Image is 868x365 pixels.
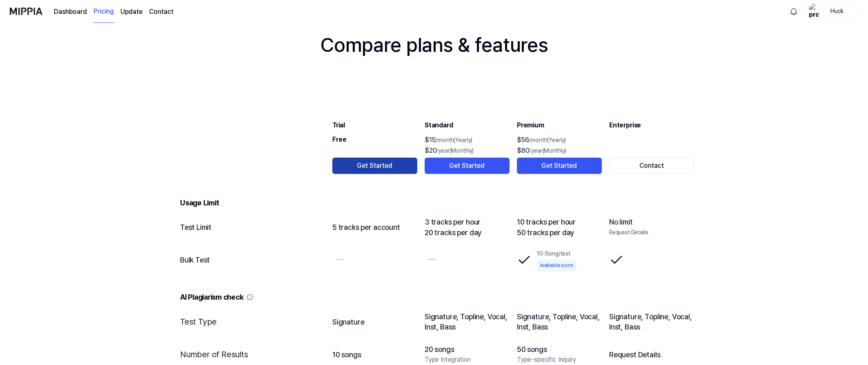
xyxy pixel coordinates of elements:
[424,211,510,244] td: 3 tracks per hour 20 tracks per day
[609,158,694,174] button: Contact
[174,211,325,244] td: Test Limit
[806,4,858,18] button: profileHuck
[536,260,576,272] div: Available soon
[609,305,694,338] td: Signature, Topline, Vocal, Inst, Bass
[517,135,602,146] div: $56
[174,305,325,338] td: Test Type
[435,137,472,143] span: /month(Yearly)
[536,249,576,259] div: 10-Song/test
[425,120,510,131] div: Standard
[516,211,602,244] td: 10 tracks per hour 50 tracks per day
[609,227,694,238] div: Request Details
[821,7,853,16] div: Huck
[149,7,174,17] a: Contact
[609,120,694,131] div: Enterprise
[332,305,418,338] td: Signature
[425,145,510,156] div: $20
[425,158,510,174] button: Get Started
[809,3,819,20] img: profile
[332,135,417,158] div: Free
[332,211,418,244] td: 5 tracks per account
[517,354,602,365] div: Type-specific Inquiry
[436,147,474,154] span: /year(Monthly)
[609,217,694,227] div: No limit
[529,137,566,143] span: /month(Yearly)
[517,145,602,156] div: $80
[332,120,417,131] div: Trial
[516,305,602,338] td: Signature, Topline, Vocal, Inst, Bass
[425,344,510,355] div: 20 songs
[320,30,548,60] div: Compare plans & features
[517,158,602,174] button: Get Started
[425,135,510,146] div: $15
[54,7,87,17] a: Dashboard
[424,305,510,338] td: Signature, Topline, Vocal, Inst, Bass
[425,354,510,365] div: Type Integration
[789,7,799,16] img: 알림
[332,158,417,174] button: Get Started
[529,147,566,154] span: /year(Monthly)
[120,7,142,17] a: Update
[517,120,602,131] div: Premium
[609,162,694,169] a: Contact
[93,0,114,23] a: Pricing
[174,244,325,276] td: Bulk Test
[180,289,694,305] div: AI Plagiarism check
[174,182,694,211] td: Usage Limit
